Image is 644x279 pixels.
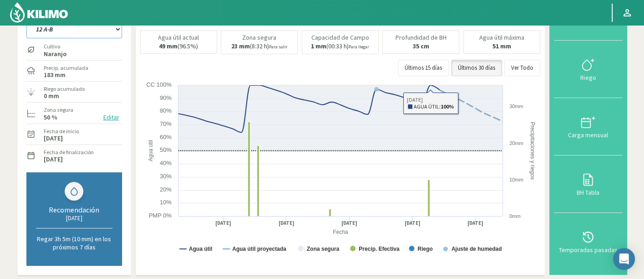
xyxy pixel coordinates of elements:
[44,114,57,120] label: 50 %
[158,34,199,41] p: Agua útil actual
[159,173,171,180] text: 30%
[333,229,348,235] text: Fecha
[509,177,523,182] text: 10mm
[159,120,171,127] text: 70%
[159,42,177,50] b: 49 mm
[341,220,357,227] text: [DATE]
[404,220,420,227] text: [DATE]
[417,246,432,252] text: Riego
[44,135,63,141] label: [DATE]
[159,94,171,101] text: 90%
[557,74,620,81] div: Riego
[159,186,171,193] text: 20%
[509,140,523,146] text: 20mm
[36,214,112,222] div: [DATE]
[492,42,511,50] b: 51 mm
[44,106,73,114] label: Zona segura
[557,132,620,138] div: Carga mensual
[396,34,446,41] p: Profundidad de BH
[44,42,66,51] label: Cultivo
[231,43,288,50] p: (8:32 h)
[509,103,523,109] text: 30mm
[159,146,171,153] text: 50%
[159,199,171,206] text: 10%
[554,155,623,213] button: BH Tabla
[557,247,620,253] div: Temporadas pasadas
[557,189,620,196] div: BH Tabla
[159,107,171,114] text: 80%
[44,64,88,72] label: Precip. acumulada
[398,60,449,76] button: Últimos 15 días
[159,134,171,140] text: 60%
[413,42,429,50] b: 35 cm
[215,220,231,227] text: [DATE]
[311,42,326,50] b: 1 mm
[554,213,623,270] button: Temporadas pasadas
[101,112,122,123] button: Editar
[451,60,502,76] button: Últimos 30 días
[44,51,66,57] label: Naranjo
[278,220,294,227] text: [DATE]
[311,43,369,50] p: (00:33 h)
[504,60,540,76] button: Ver Todo
[44,127,79,135] label: Fecha de inicio
[349,44,369,50] small: Para llegar
[529,122,536,180] text: Precipitaciones y riegos
[148,212,172,219] text: PMP 0%
[613,248,635,270] div: Open Intercom Messenger
[554,98,623,155] button: Carga mensual
[232,246,286,252] text: Agua útil proyectada
[479,34,524,41] p: Agua útil máxima
[231,42,250,50] b: 23 mm
[9,1,69,23] img: Kilimo
[146,81,172,88] text: CC 100%
[554,41,623,98] button: Riego
[44,85,85,93] label: Riego acumulado
[451,246,502,252] text: Ajuste de humedad
[359,246,400,252] text: Precip. Efectiva
[269,44,288,50] small: Para salir
[189,246,212,252] text: Agua útil
[36,205,112,214] div: Recomendación
[242,34,276,41] p: Zona segura
[44,148,94,156] label: Fecha de finalización
[36,235,112,251] p: Regar 3h 5m (10 mm) en los próximos 7 días
[44,72,66,78] label: 183 mm
[509,213,520,219] text: 0mm
[147,140,153,161] text: Agua útil
[159,160,171,166] text: 40%
[44,156,63,162] label: [DATE]
[159,43,198,50] p: (96.5%)
[467,220,483,227] text: [DATE]
[311,34,369,41] p: Capacidad de Campo
[306,246,339,252] text: Zona segura
[44,93,59,99] label: 0 mm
